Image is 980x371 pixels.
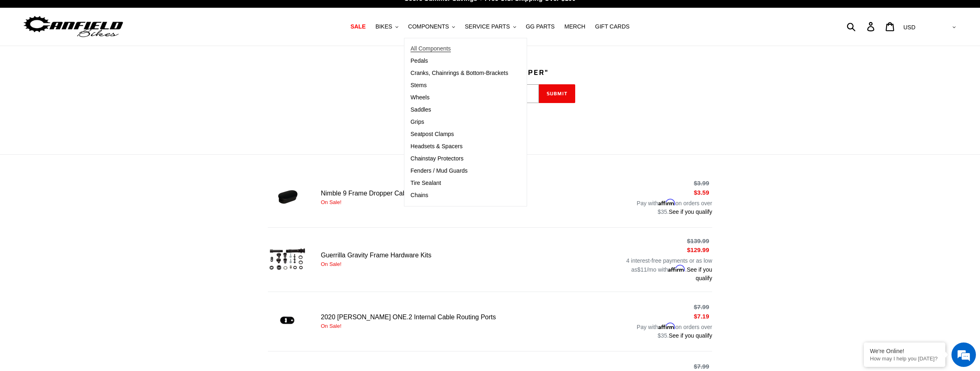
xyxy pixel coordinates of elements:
[9,45,21,57] div: Navigation go back
[561,21,589,32] a: MERCH
[591,21,634,32] a: GIFT CARDS
[526,23,555,30] span: GG PARTS
[375,23,392,30] span: BIKES
[404,116,514,128] a: Grips
[565,23,585,30] span: MERCH
[351,23,366,30] span: SALE
[134,4,153,24] div: Minimize live chat window
[411,57,428,64] span: Pedals
[851,18,872,35] input: Search
[411,94,430,101] span: Wheels
[411,70,508,77] span: Cranks, Chainrings & Bottom-Brackets
[371,21,402,32] button: BIKES
[465,23,510,30] span: SERVICE PARTS
[411,82,427,89] span: Stems
[347,21,370,32] a: SALE
[404,189,514,202] a: Chains
[411,180,441,187] span: Tire Sealant
[404,128,514,140] a: Seatpost Clamps
[404,177,514,189] a: Tire Sealant
[411,45,451,52] span: All Components
[595,23,630,30] span: GIFT CARDS
[411,192,428,199] span: Chains
[870,356,939,362] p: How may I help you today?
[404,92,514,104] a: Wheels
[404,104,514,116] a: Saddles
[411,131,454,138] span: Seatpost Clamps
[404,67,514,79] a: Cranks, Chainrings & Bottom-Brackets
[411,167,468,174] span: Fenders / Mud Guards
[539,84,575,103] button: Submit
[4,222,155,251] textarea: Type your message and hit 'Enter'
[870,348,939,354] div: We're Online!
[22,14,124,40] img: Canfield Bikes
[55,46,149,56] div: Chat with us now
[268,68,712,77] h1: 57 results for "dropper"
[411,155,464,162] span: Chainstay Protectors
[404,43,514,55] a: All Components
[461,21,520,32] button: SERVICE PARTS
[26,41,46,61] img: d_696896380_company_1647369064580_696896380
[404,140,514,153] a: Headsets & Spacers
[404,55,514,67] a: Pedals
[404,165,514,177] a: Fenders / Mud Guards
[404,153,514,165] a: Chainstay Protectors
[404,21,459,32] button: COMPONENTS
[411,143,463,150] span: Headsets & Spacers
[408,23,449,30] span: COMPONENTS
[404,79,514,92] a: Stems
[47,103,113,185] span: We're online!
[522,21,559,32] a: GG PARTS
[411,106,431,113] span: Saddles
[411,119,424,125] span: Grips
